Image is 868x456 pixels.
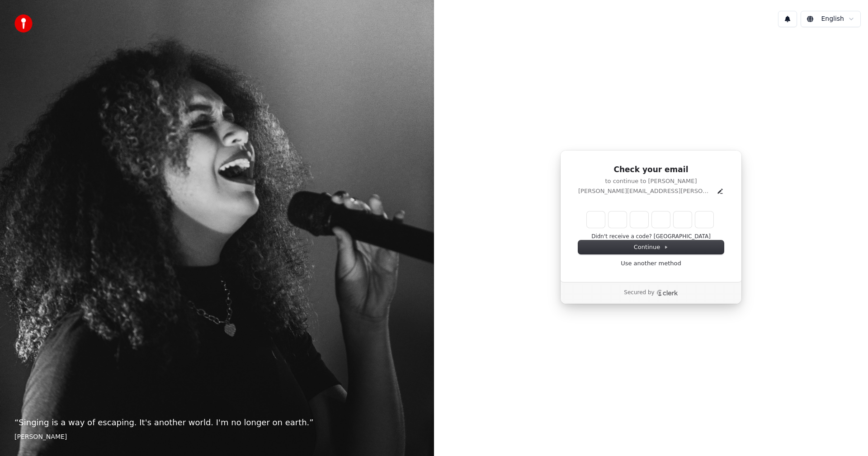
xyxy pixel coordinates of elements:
[587,212,605,228] input: Enter verification code. Digit 1
[578,187,713,195] p: [PERSON_NAME][EMAIL_ADDRESS][PERSON_NAME][DOMAIN_NAME]
[656,290,678,296] a: Clerk logo
[695,212,713,228] input: Digit 6
[652,212,670,228] input: Digit 4
[578,165,724,175] h1: Check your email
[591,233,711,240] button: Didn't receive a code? [GEOGRAPHIC_DATA]
[585,210,715,230] div: Verification code input
[674,212,692,228] input: Digit 5
[634,243,668,251] span: Continue
[621,259,681,268] a: Use another method
[578,240,724,254] button: Continue
[717,188,724,195] button: Edit
[14,416,420,429] p: “ Singing is a way of escaping. It's another world. I'm no longer on earth. ”
[14,14,33,33] img: youka
[630,212,648,228] input: Digit 3
[14,432,420,442] footer: [PERSON_NAME]
[578,177,724,185] p: to continue to [PERSON_NAME]
[624,289,654,296] p: Secured by
[609,212,627,228] input: Digit 2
